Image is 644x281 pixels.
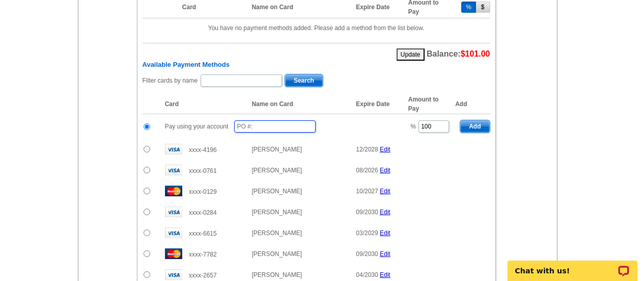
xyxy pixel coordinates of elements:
button: $ [476,2,490,13]
span: [PERSON_NAME] [251,271,302,278]
span: xxxx-6615 [189,230,217,237]
a: Edit [380,146,390,153]
span: 10/2027 [356,188,378,195]
img: visa.gif [165,207,182,217]
span: [PERSON_NAME] [251,250,302,258]
span: 09/2030 [356,250,378,258]
button: Add [460,120,490,133]
a: Edit [380,271,390,278]
a: Edit [380,250,390,258]
button: % [461,2,476,13]
th: Card [160,94,247,114]
button: Update [397,48,425,61]
span: [PERSON_NAME] [251,167,302,174]
td: You have no payment methods added. Please add a method from the list below. [143,18,490,38]
img: visa.gif [165,165,182,175]
img: visa.gif [165,227,182,238]
span: Search [285,74,323,87]
input: PO #: [234,120,316,133]
span: Balance: [427,49,490,58]
label: Filter cards by name [143,76,198,85]
span: xxxx-0284 [189,209,217,216]
span: [PERSON_NAME] [251,229,302,237]
a: Edit [380,209,390,216]
span: % [410,123,416,130]
a: Edit [380,167,390,174]
img: visa.gif [165,269,182,280]
span: [PERSON_NAME] [251,146,302,153]
a: Edit [380,188,390,195]
img: mast.gif [165,248,182,259]
th: Name on Card [246,94,351,114]
span: $101.00 [461,49,490,58]
span: xxxx-2657 [189,272,217,279]
th: Amount to Pay [403,94,455,114]
img: mast.gif [165,186,182,196]
span: Pay using your account [165,123,229,130]
span: xxxx-0129 [189,188,217,195]
span: [PERSON_NAME] [251,188,302,195]
span: 03/2029 [356,229,378,237]
span: 12/2028 [356,146,378,153]
span: xxxx-4196 [189,146,217,154]
span: 09/2030 [356,209,378,216]
span: xxxx-0761 [189,167,217,174]
h6: Available Payment Methods [143,61,490,69]
span: Add [460,120,489,133]
span: [PERSON_NAME] [251,209,302,216]
span: 08/2026 [356,167,378,174]
img: visa.gif [165,144,182,155]
th: Add [455,94,490,114]
span: 04/2030 [356,271,378,278]
span: xxxx-7782 [189,251,217,258]
iframe: LiveChat chat widget [501,249,644,281]
button: Search [285,74,323,87]
a: Edit [380,229,390,237]
th: Expire Date [351,94,403,114]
